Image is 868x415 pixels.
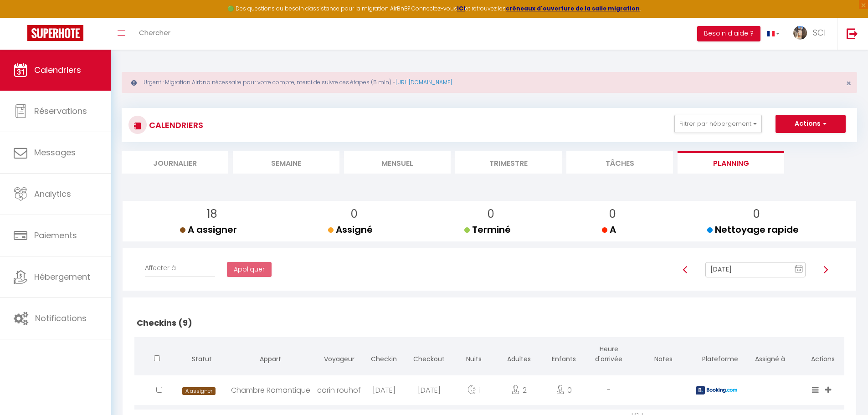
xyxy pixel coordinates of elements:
[609,205,616,223] p: 0
[586,337,632,373] th: Heure d'arrivée
[586,375,632,405] div: -
[27,25,83,41] img: Super Booking
[317,375,362,405] div: carin rouhof
[707,223,799,236] span: Nettoyage rapide
[317,337,362,373] th: Voyageur
[344,151,451,174] li: Mensuel
[793,26,807,40] img: ...
[846,77,851,89] span: ×
[34,230,77,241] span: Paiements
[695,337,738,373] th: Plateforme
[192,354,212,364] span: Statut
[34,147,76,158] span: Messages
[335,205,373,223] p: 0
[541,375,586,405] div: 0
[566,151,673,174] li: Tâches
[846,79,851,87] button: Close
[7,4,35,31] button: Ouvrir le widget de chat LiveChat
[34,271,90,282] span: Hébergement
[472,205,511,223] p: 0
[696,386,737,395] img: booking2.png
[406,337,452,373] th: Checkout
[705,262,806,277] input: Select Date
[34,105,87,117] span: Réservations
[452,337,497,373] th: Nuits
[541,337,586,373] th: Enfants
[822,266,829,273] img: arrow-right3.svg
[697,26,760,41] button: Besoin d'aide ?
[134,309,844,337] h2: Checkins (9)
[602,223,616,236] span: A
[34,64,81,76] span: Calendriers
[682,266,689,273] img: arrow-left3.svg
[678,151,784,174] li: Planning
[813,27,826,38] span: SCI
[802,337,844,373] th: Actions
[847,28,858,39] img: logout
[147,115,203,135] h3: CALENDRIERS
[122,151,228,174] li: Journalier
[786,18,837,50] a: ... SCI
[776,115,846,133] button: Actions
[506,5,640,12] a: créneaux d'ouverture de la salle migration
[457,5,465,12] a: ICI
[227,262,272,277] button: Appliquer
[738,337,801,373] th: Assigné à
[122,72,857,93] div: Urgent : Migration Airbnb nécessaire pour votre compte, merci de suivre ces étapes (5 min) -
[714,205,799,223] p: 0
[497,337,542,373] th: Adultes
[182,387,215,395] span: A assigner
[632,337,695,373] th: Notes
[452,375,497,405] div: 1
[187,205,237,223] p: 18
[139,28,170,37] span: Chercher
[132,18,177,50] a: Chercher
[674,115,762,133] button: Filtrer par hébergement
[797,268,801,272] text: 10
[233,151,339,174] li: Semaine
[35,313,87,324] span: Notifications
[464,223,511,236] span: Terminé
[260,354,281,364] span: Appart
[497,375,542,405] div: 2
[328,223,373,236] span: Assigné
[395,78,452,86] a: [URL][DOMAIN_NAME]
[406,375,452,405] div: [DATE]
[455,151,562,174] li: Trimestre
[34,188,71,200] span: Analytics
[224,375,317,405] div: Chambre Romantique
[362,337,407,373] th: Checkin
[362,375,407,405] div: [DATE]
[180,223,237,236] span: A assigner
